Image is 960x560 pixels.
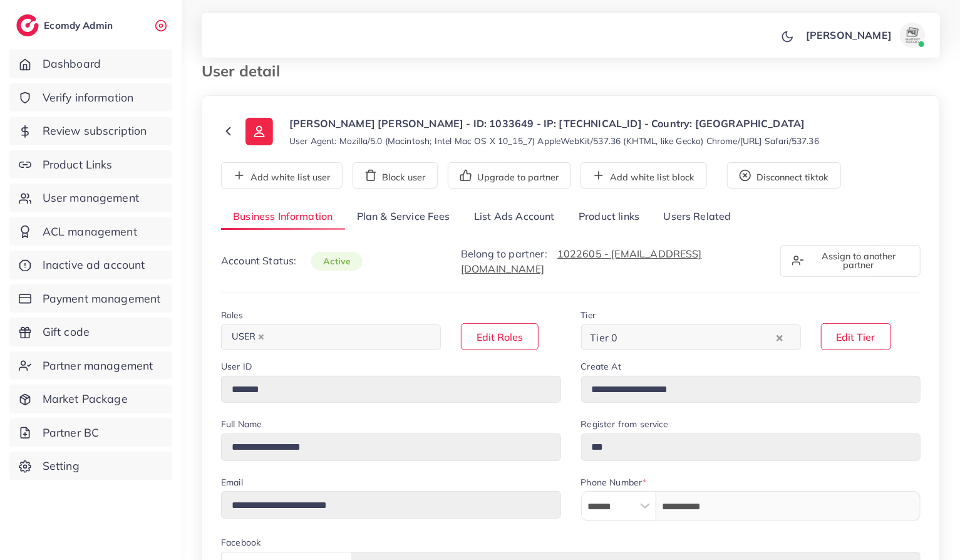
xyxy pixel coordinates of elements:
a: Plan & Service Fees [345,204,462,231]
a: logoEcomdy Admin [16,14,116,36]
a: Dashboard [9,49,172,78]
label: User ID [221,360,252,373]
label: Full Name [221,418,262,430]
a: Partner BC [9,418,172,447]
span: ACL management [43,224,137,240]
button: Add white list block [581,162,707,189]
label: Facebook [221,536,261,549]
label: Roles [221,309,243,321]
div: Search for option [221,324,441,350]
img: logo [16,14,39,36]
a: List Ads Account [462,204,567,231]
label: Email [221,476,243,489]
input: Search for option [271,328,425,347]
h3: User detail [202,62,290,80]
button: Edit Tier [821,323,891,350]
button: Edit Roles [461,323,539,350]
span: Partner BC [43,425,100,441]
button: Deselect USER [258,334,264,340]
span: Market Package [43,391,128,407]
a: Users Related [651,204,743,231]
button: Upgrade to partner [448,162,571,189]
button: Block user [353,162,438,189]
span: Product Links [43,157,113,173]
span: Partner management [43,358,153,374]
p: [PERSON_NAME] [806,28,892,43]
div: Search for option [581,324,801,350]
a: Review subscription [9,117,172,145]
h2: Ecomdy Admin [44,19,116,31]
a: Product links [567,204,651,231]
a: 1022605 - [EMAIL_ADDRESS][DOMAIN_NAME] [461,247,702,275]
label: Phone Number [581,476,647,489]
a: Gift code [9,318,172,346]
span: Inactive ad account [43,257,145,273]
label: Tier [581,309,596,321]
a: Market Package [9,385,172,413]
a: Business Information [221,204,345,231]
p: Account Status: [221,253,363,269]
label: Create At [581,360,621,373]
a: Payment management [9,284,172,313]
a: User management [9,184,172,212]
span: Setting [43,458,80,474]
span: Dashboard [43,56,101,72]
img: avatar [900,23,925,48]
span: User management [43,190,139,206]
a: Inactive ad account [9,251,172,279]
a: [PERSON_NAME]avatar [799,23,930,48]
a: Verify information [9,83,172,112]
input: Search for option [621,328,773,347]
span: USER [226,328,270,346]
p: [PERSON_NAME] [PERSON_NAME] - ID: 1033649 - IP: [TECHNICAL_ID] - Country: [GEOGRAPHIC_DATA] [289,116,819,131]
button: Add white list user [221,162,343,189]
small: User Agent: Mozilla/5.0 (Macintosh; Intel Mac OS X 10_15_7) AppleWebKit/537.36 (KHTML, like Gecko... [289,135,819,147]
button: Clear Selected [777,330,783,345]
button: Disconnect tiktok [727,162,841,189]
span: Review subscription [43,123,147,139]
p: Belong to partner: [461,246,765,276]
a: Partner management [9,351,172,380]
a: Setting [9,452,172,480]
a: Product Links [9,150,172,179]
span: Tier 0 [588,328,621,347]
span: Verify information [43,90,134,106]
img: ic-user-info.36bf1079.svg [245,118,273,145]
button: Assign to another partner [780,245,921,277]
span: active [311,252,363,271]
span: Gift code [43,324,90,340]
a: ACL management [9,217,172,246]
label: Register from service [581,418,669,430]
span: Payment management [43,291,161,307]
